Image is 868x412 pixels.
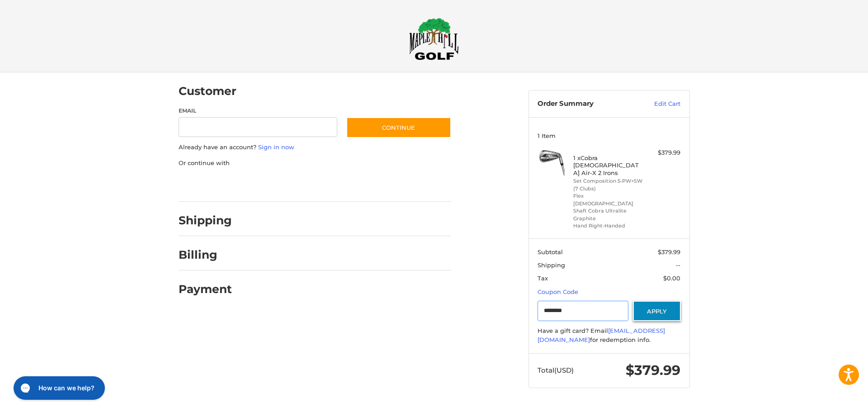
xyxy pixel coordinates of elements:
[538,261,565,269] span: Shipping
[329,176,396,193] iframe: PayPal-venmo
[179,159,451,168] p: Or continue with
[676,261,680,269] span: --
[179,248,231,262] h2: Billing
[252,176,320,193] iframe: PayPal-paylater
[179,213,232,227] h2: Shipping
[346,117,451,138] button: Continue
[538,288,578,295] a: Coupon Code
[573,177,642,192] li: Set Composition 5-PW+SW (7 Clubs)
[538,301,628,321] input: Gift Certificate or Coupon Code
[538,132,680,139] h3: 1 Item
[179,282,232,296] h2: Payment
[538,327,680,344] div: Have a gift card? Email for redemption info.
[538,248,563,256] span: Subtotal
[645,148,680,157] div: $379.99
[663,275,680,282] span: $0.00
[573,222,642,230] li: Hand Right-Handed
[538,275,548,282] span: Tax
[179,143,451,152] p: Already have an account?
[573,192,642,207] li: Flex [DEMOGRAPHIC_DATA]
[635,99,680,109] a: Edit Cart
[175,176,243,193] iframe: PayPal-paypal
[573,154,642,176] h4: 1 x Cobra [DEMOGRAPHIC_DATA] Air-X 2 Irons
[538,99,635,109] h3: Order Summary
[179,84,236,98] h2: Customer
[258,143,294,151] a: Sign in now
[9,373,108,403] iframe: Gorgias live chat messenger
[538,327,665,343] a: [EMAIL_ADDRESS][DOMAIN_NAME]
[573,207,642,222] li: Shaft Cobra Ultralite Graphite
[409,18,459,60] img: Maple Hill Golf
[658,248,680,256] span: $379.99
[179,107,338,115] label: Email
[633,301,681,321] button: Apply
[538,366,574,374] span: Total (USD)
[626,362,680,379] span: $379.99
